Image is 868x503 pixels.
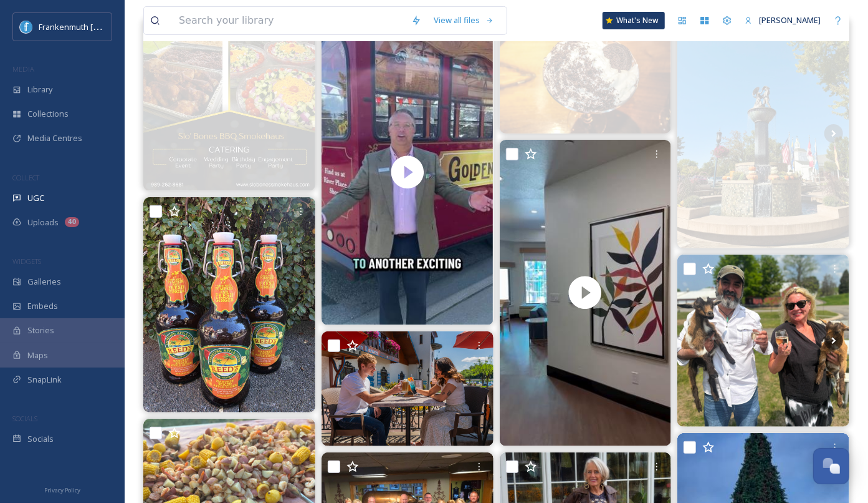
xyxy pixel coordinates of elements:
[65,217,79,227] div: 40
[27,108,69,120] span: Collections
[39,21,133,32] span: Frankenmuth [US_STATE]
[27,217,59,228] span: Uploads
[27,300,58,312] span: Embeds
[27,374,62,386] span: SnapLink
[44,482,80,497] a: Privacy Policy
[12,414,37,423] span: SOCIALS
[27,433,54,445] span: Socials
[12,64,34,74] span: MEDIA
[12,173,39,182] span: COLLECT
[499,140,671,446] video: Welcome to the Tower Suite - the largest and most luxurious room at Zehnder’s Splash Village! 🍄💦 ...
[27,84,52,95] span: Library
[20,21,32,33] img: Social%20Media%20PFP%202025.jpg
[322,331,494,446] img: Soak up this gorgeous warm weather on our patio! ☀️🍴 With the perfect view of Frankenmuth’s Main ...
[500,19,672,134] img: Who says you can’t sip your dessert? Indulge your sweet tooth—one delicious drink at a time! #Des...
[173,7,405,34] input: Search your library
[677,19,849,248] img: There’s nothing like fall in our lovely town - crisp air, golden leaves, and that cozy feeling th...
[759,14,821,26] span: [PERSON_NAME]
[677,255,849,427] img: 🐐🍷 Don't miss the LAST Goat Happy Hour of the season! 🎉⁠ ⁠ TODAY from 3-5 PM at our Suttons Bay e...
[322,19,494,325] img: thumbnail
[27,276,61,288] span: Galleries
[813,448,849,484] button: Open Chat
[12,256,41,266] span: WIDGETS
[143,197,315,413] img: 🍎✨ Check out our Pop Top Apple Cider! ✨🍎 Now available in a glass jar—perfect for sipping and sha...
[603,12,665,29] a: What's New
[27,132,82,144] span: Media Centres
[143,19,315,191] img: 🍖 We cater all occasions with our award-winning BBQ — from pulled pork and brisket to mac & chees...
[27,325,54,336] span: Stories
[27,192,44,204] span: UGC
[499,140,671,446] img: thumbnail
[738,8,827,32] a: [PERSON_NAME]
[27,349,48,361] span: Maps
[44,486,80,494] span: Privacy Policy
[427,8,500,32] a: View all files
